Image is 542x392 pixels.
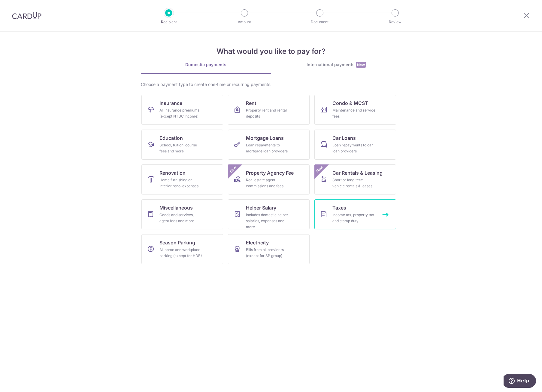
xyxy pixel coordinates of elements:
[141,234,223,264] a: Season ParkingAll home and workplace parking (except for HDB)
[332,212,376,224] div: Income tax, property tax and stamp duty
[246,239,269,246] span: Electricity
[332,100,368,107] span: Condo & MCST
[246,177,289,189] div: Real estate agent commissions and fees
[159,134,183,142] span: Education
[228,234,310,264] a: ElectricityBills from all providers (except for SP group)
[141,199,223,229] a: MiscellaneousGoods and services, agent fees and more
[246,212,289,230] div: Includes domestic helper salaries, expenses and more
[298,19,342,25] p: Document
[246,142,289,154] div: Loan repayments to mortgage loan providers
[14,4,26,10] span: Help
[246,100,256,107] span: Rent
[228,199,310,229] a: Helper SalaryIncludes domestic helper salaries, expenses and more
[159,142,203,154] div: School, tuition, course fees and more
[141,46,401,57] h4: What would you like to pay for?
[159,239,195,246] span: Season Parking
[159,177,203,189] div: Home furnishing or interior reno-expenses
[147,19,191,25] p: Recipient
[314,95,396,125] a: Condo & MCSTMaintenance and service fees
[314,164,396,194] a: Car Rentals & LeasingShort or long‑term vehicle rentals & leasesNew
[246,169,294,176] span: Property Agency Fee
[356,62,366,68] span: New
[141,164,223,194] a: RenovationHome furnishing or interior reno-expenses
[332,142,376,154] div: Loan repayments to car loan providers
[314,130,396,160] a: Car LoansLoan repayments to car loan providers
[222,19,267,25] p: Amount
[373,19,417,25] p: Review
[314,164,324,174] span: New
[141,81,401,87] div: Choose a payment type to create one-time or recurring payments.
[228,164,238,174] span: New
[332,169,383,176] span: Car Rentals & Leasing
[228,95,310,125] a: RentProperty rent and rental deposits
[12,12,41,19] img: CardUp
[228,130,310,160] a: Mortgage LoansLoan repayments to mortgage loan providers
[159,247,203,259] div: All home and workplace parking (except for HDB)
[332,204,346,211] span: Taxes
[332,134,356,142] span: Car Loans
[332,177,376,189] div: Short or long‑term vehicle rentals & leases
[246,204,276,211] span: Helper Salary
[504,374,536,389] iframe: Opens a widget where you can find more information
[159,107,203,119] div: All insurance premiums (except NTUC Income)
[332,107,376,119] div: Maintenance and service fees
[271,62,401,68] div: International payments
[159,169,186,176] span: Renovation
[141,95,223,125] a: InsuranceAll insurance premiums (except NTUC Income)
[246,107,289,119] div: Property rent and rental deposits
[246,134,284,142] span: Mortgage Loans
[246,247,289,259] div: Bills from all providers (except for SP group)
[314,199,396,229] a: TaxesIncome tax, property tax and stamp duty
[159,100,182,107] span: Insurance
[228,164,310,194] a: Property Agency FeeReal estate agent commissions and feesNew
[141,130,223,160] a: EducationSchool, tuition, course fees and more
[159,212,203,224] div: Goods and services, agent fees and more
[159,204,193,211] span: Miscellaneous
[141,62,271,68] div: Domestic payments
